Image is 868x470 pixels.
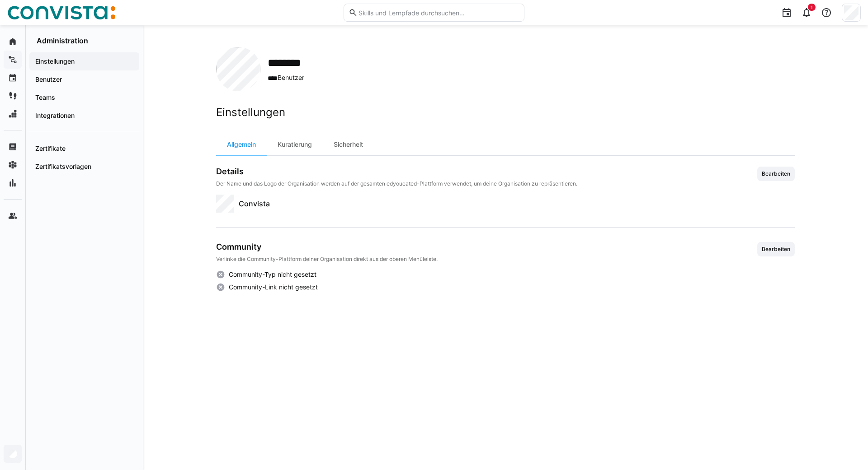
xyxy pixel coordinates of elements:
h3: Community [216,242,438,252]
p: Der Name und das Logo der Organisation werden auf der gesamten edyoucated-Plattform verwendet, um... [216,180,577,187]
button: Bearbeiten [757,167,795,181]
div: Sicherheit [323,134,374,155]
span: Community-Typ nicht gesetzt [229,270,316,279]
div: Allgemein [216,134,267,155]
button: Bearbeiten [757,242,795,256]
div: Kuratierung [267,134,323,155]
p: Verlinke die Community-Plattform deiner Organisation direkt aus der oberen Menüleiste. [216,256,438,263]
h3: Details [216,167,577,177]
span: Benutzer [268,73,312,83]
span: Community-Link nicht gesetzt [229,283,318,292]
span: Bearbeiten [761,170,791,177]
h2: Einstellungen [216,106,795,119]
input: Skills und Lernpfade durchsuchen… [358,9,519,17]
span: Convista [239,198,270,209]
span: Bearbeiten [761,246,791,253]
span: 1 [811,5,813,10]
